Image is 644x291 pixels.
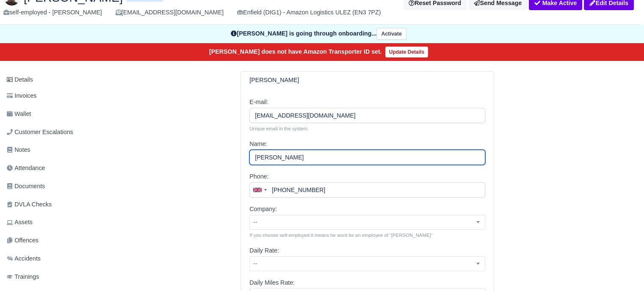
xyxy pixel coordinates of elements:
[3,8,102,17] div: self-employed - [PERSON_NAME]
[7,163,45,173] span: Attendance
[249,246,279,255] label: Daily Rate:
[7,200,52,209] span: DVLA Checks
[7,145,30,155] span: Notes
[116,8,224,17] div: [EMAIL_ADDRESS][DOMAIN_NAME]
[3,124,97,140] a: Customer Escalations
[237,8,381,17] div: Enfield (DIG1) - Amazon Logistics ULEZ (EN3 7PZ)
[7,236,39,245] span: Offences
[250,258,485,269] span: --
[249,182,485,198] input: Point of contact
[249,278,295,288] label: Daily Miles Rate:
[3,106,97,122] a: Wallet
[3,160,97,176] a: Attendance
[249,215,485,230] span: --
[250,217,485,228] span: --
[249,125,485,132] small: Unique email in the system.
[7,127,73,137] span: Customer Escalations
[3,232,97,249] a: Offences
[7,254,41,264] span: Accidents
[249,256,485,271] span: --
[249,139,267,149] label: Name:
[249,231,485,239] small: If you choose self-employed it means he wont be an employee of "[PERSON_NAME]"
[3,196,97,213] a: DVLA Checks
[249,97,268,107] label: E-mail:
[3,88,97,104] a: Invoices
[249,204,277,214] label: Company:
[376,28,406,40] button: Activate
[249,172,268,181] label: Phone:
[7,109,31,119] span: Wallet
[7,272,39,282] span: Trainings
[3,178,97,195] a: Documents
[3,142,97,158] a: Notes
[249,108,485,123] input: office@yourcompany.com
[3,250,97,267] a: Accidents
[3,269,97,285] a: Trainings
[250,183,269,197] div: United Kingdom: +44
[7,181,45,191] span: Documents
[385,47,428,58] a: Update Details
[249,77,299,84] h6: [PERSON_NAME]
[3,214,97,231] a: Assets
[602,250,644,291] iframe: Chat Widget
[3,72,97,88] a: Details
[7,91,36,101] span: Invoices
[7,217,33,227] span: Assets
